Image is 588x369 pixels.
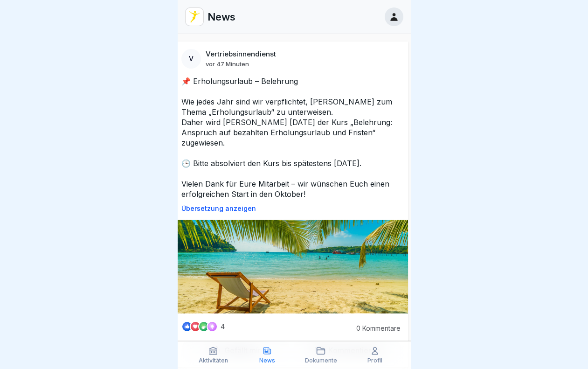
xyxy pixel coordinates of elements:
img: Post Image [175,220,408,313]
p: Aktivitäten [199,357,228,364]
p: Dokumente [305,357,337,364]
p: News [259,357,275,364]
p: 0 Kommentare [349,325,401,332]
p: Vertriebsinnendienst [206,50,276,58]
p: 📌 Erholungsurlaub – Belehrung Wie jedes Jahr sind wir verpflichtet, [PERSON_NAME] zum Thema „Erho... [181,76,401,199]
p: vor 47 Minuten [206,60,249,68]
p: News [208,11,235,23]
p: Übersetzung anzeigen [181,205,401,212]
p: Profil [367,357,382,364]
div: V [181,49,201,69]
img: vd4jgc378hxa8p7qw0fvrl7x.png [186,8,203,26]
p: 4 [221,323,225,330]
